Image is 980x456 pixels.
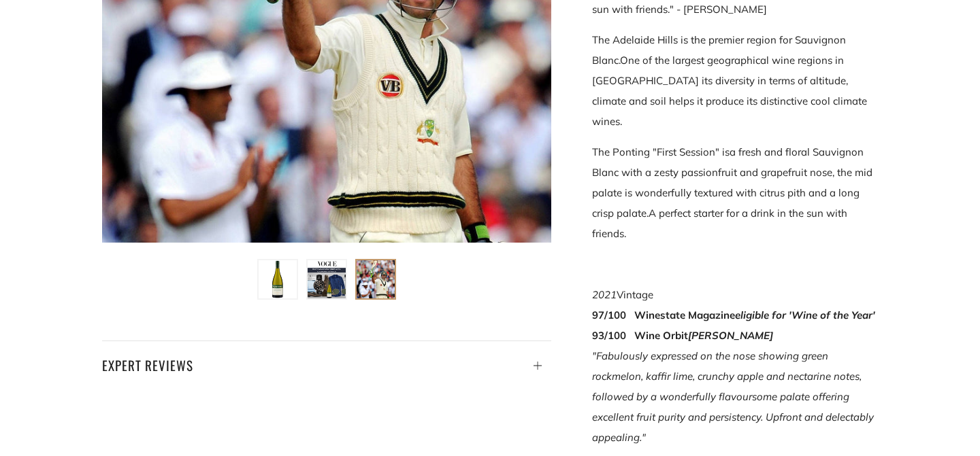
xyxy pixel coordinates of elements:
a: Expert Reviews [102,340,551,376]
span: Vintage [617,288,653,301]
span: "Fabulously expressed on the nose showing green rockmelon, kaffir lime, crunchy apple and nectari... [592,349,874,444]
img: Load image into Gallery viewer, Ponting &#39;First Session&#39; Adelaide Hills Sauvignon Blanc 2024 [259,260,297,298]
em: [PERSON_NAME] [688,329,773,342]
h4: Expert Reviews [102,353,551,376]
span: A perfect starter for a drink in the sun with friends. [592,207,847,240]
p: The Ponting "First Session" is [592,142,878,244]
button: Load image into Gallery viewer, Ponting &#39;First Session&#39; Adelaide Hills Sauvignon Blanc 2024 [355,259,396,300]
em: eligible for 'Wine of the Year' [735,309,875,321]
img: Load image into Gallery viewer, Ponting &#39;First Session&#39; Adelaide Hills Sauvignon Blanc 2024 [357,260,395,298]
span: 2021 [592,288,617,301]
span: One of the largest geographical wine regions in [GEOGRAPHIC_DATA] its diversity in terms of altit... [592,54,867,128]
span: 97/100 Winestate Magazine 93/100 Wine Orbit [592,309,875,342]
span: a fresh and floral Sauvignon Blanc with a zesty passionfruit and grapefruit nose, the mid palate ... [592,145,872,220]
p: The Adelaide Hills is the premier region for Sauvignon Blanc. [592,30,878,132]
img: Load image into Gallery viewer, Ponting &#39;First Session&#39; Adelaide Hills Sauvignon Blanc 2024 [308,260,346,298]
